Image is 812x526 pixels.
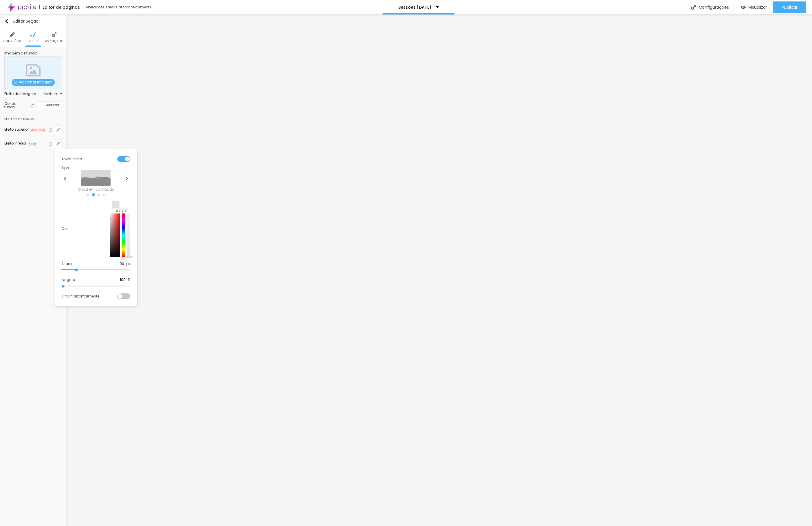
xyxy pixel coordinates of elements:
img: Icone [125,177,129,180]
img: Icone [63,177,67,180]
span: Virar horizontalmente [61,295,99,298]
span: % [128,278,130,282]
span: Altura [61,262,72,266]
span: Ativar efeito [61,157,82,161]
span: Largura [61,278,75,282]
span: Onda em camadas [78,188,114,191]
span: Cor [61,227,68,231]
span: Tipo [61,166,130,170]
span: px [126,262,130,266]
